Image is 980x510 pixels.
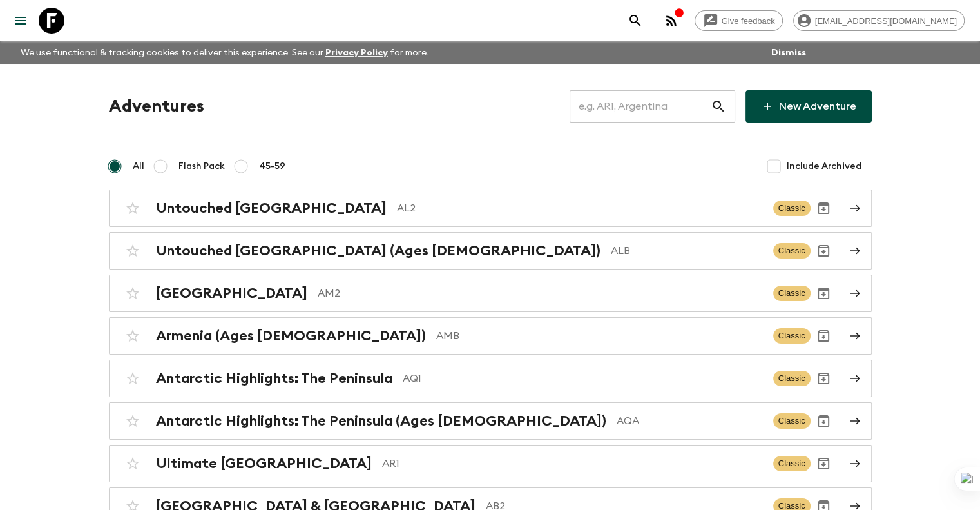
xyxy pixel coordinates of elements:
[133,160,144,173] span: All
[773,371,811,386] span: Classic
[773,328,811,344] span: Classic
[403,371,763,386] p: AQ1
[617,413,763,429] p: AQA
[773,456,811,471] span: Classic
[156,285,307,302] h2: [GEOGRAPHIC_DATA]
[178,160,225,173] span: Flash Pack
[611,243,763,259] p: ALB
[695,10,783,31] a: Give feedback
[811,195,836,221] button: Archive
[109,445,872,482] a: Ultimate [GEOGRAPHIC_DATA]AR1ClassicArchive
[773,243,811,259] span: Classic
[773,201,811,216] span: Classic
[811,451,836,476] button: Archive
[436,328,763,344] p: AMB
[811,408,836,434] button: Archive
[773,286,811,301] span: Classic
[325,48,388,57] a: Privacy Policy
[318,286,763,301] p: AM2
[397,201,763,216] p: AL2
[811,280,836,306] button: Archive
[259,160,285,173] span: 45-59
[811,238,836,264] button: Archive
[745,90,872,123] a: New Adventure
[773,413,811,429] span: Classic
[8,8,34,34] button: menu
[156,455,372,472] h2: Ultimate [GEOGRAPHIC_DATA]
[787,160,861,173] span: Include Archived
[109,93,204,119] h1: Adventures
[622,8,648,34] button: search adventures
[109,317,872,355] a: Armenia (Ages [DEMOGRAPHIC_DATA])AMBClassicArchive
[156,328,426,344] h2: Armenia (Ages [DEMOGRAPHIC_DATA])
[793,10,965,31] div: [EMAIL_ADDRESS][DOMAIN_NAME]
[156,413,606,429] h2: Antarctic Highlights: The Peninsula (Ages [DEMOGRAPHIC_DATA])
[109,275,872,312] a: [GEOGRAPHIC_DATA]AM2ClassicArchive
[382,456,763,471] p: AR1
[109,360,872,397] a: Antarctic Highlights: The PeninsulaAQ1ClassicArchive
[156,242,600,259] h2: Untouched [GEOGRAPHIC_DATA] (Ages [DEMOGRAPHIC_DATA])
[808,16,964,26] span: [EMAIL_ADDRESS][DOMAIN_NAME]
[811,366,836,391] button: Archive
[109,402,872,440] a: Antarctic Highlights: The Peninsula (Ages [DEMOGRAPHIC_DATA])AQAClassicArchive
[811,323,836,349] button: Archive
[156,200,387,217] h2: Untouched [GEOGRAPHIC_DATA]
[570,88,711,124] input: e.g. AR1, Argentina
[109,232,872,270] a: Untouched [GEOGRAPHIC_DATA] (Ages [DEMOGRAPHIC_DATA])ALBClassicArchive
[15,41,434,64] p: We use functional & tracking cookies to deliver this experience. See our for more.
[768,44,809,62] button: Dismiss
[715,16,782,26] span: Give feedback
[109,190,872,227] a: Untouched [GEOGRAPHIC_DATA]AL2ClassicArchive
[156,370,392,387] h2: Antarctic Highlights: The Peninsula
